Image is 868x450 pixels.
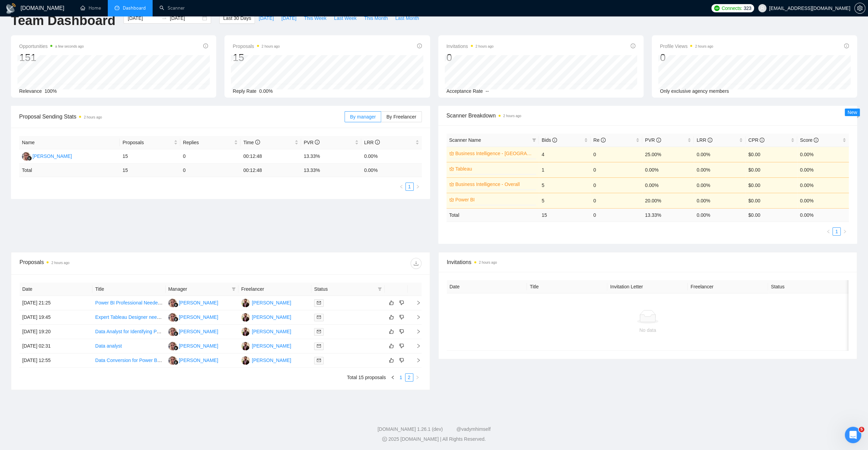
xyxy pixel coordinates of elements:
td: 0.00% [694,193,746,208]
td: $0.00 [746,177,797,193]
th: Invitation Letter [607,280,688,293]
li: Next Page [413,373,422,382]
button: This Month [360,13,391,24]
li: 1 [405,183,414,191]
span: Dashboard [123,5,146,11]
span: Reply Rate [233,88,256,94]
img: logo [5,3,16,14]
span: This Month [364,14,388,22]
a: Data Conversion for Power BI Project [95,358,175,363]
span: mail [317,344,321,348]
td: 0.00% [797,177,849,193]
li: Total 15 proposals [347,373,386,382]
td: [DATE] 19:20 [20,325,92,339]
td: 13.33% [301,149,361,164]
span: Last Month [395,14,419,22]
a: ZA[PERSON_NAME] [241,357,291,363]
span: Acceptance Rate [446,88,483,94]
a: Power BI [455,196,535,203]
button: setting [854,3,865,14]
li: 1 [832,227,841,236]
div: [PERSON_NAME] [252,357,291,364]
span: Manager [168,285,229,293]
a: 1 [406,183,413,190]
span: info-circle [552,138,557,142]
a: Data analyst [95,343,122,349]
span: Proposals [122,139,172,146]
td: 4 [539,147,591,162]
img: ZA [241,327,250,336]
span: info-circle [708,138,712,142]
div: Proposals [20,258,220,269]
span: crown [449,151,454,156]
a: 1 [397,374,405,381]
td: 0 [180,164,241,177]
span: dislike [399,329,404,334]
td: Total [446,208,539,222]
span: Opportunities [19,42,84,50]
time: 2 hours ago [503,114,521,118]
a: searchScanner [159,5,185,11]
img: KG [168,342,177,350]
th: Title [527,280,607,293]
button: like [387,356,396,364]
button: right [413,373,422,382]
td: 0 [180,149,241,164]
span: Status [314,285,375,293]
span: 0.00% [259,88,273,94]
span: crown [449,166,454,171]
td: 15 [120,164,180,177]
td: $ 0.00 [746,208,797,222]
span: info-circle [375,140,380,145]
a: KG[PERSON_NAME] [168,314,218,320]
a: [DOMAIN_NAME] 1.26.1 (dev) [377,426,443,432]
td: [DATE] 02:31 [20,339,92,353]
span: crown [449,182,454,187]
td: 5 [539,177,591,193]
span: Only exclusive agency members [660,88,729,94]
span: filter [232,287,236,291]
span: right [416,185,420,189]
img: gigradar-bm.png [173,346,178,350]
span: filter [230,284,237,294]
th: Status [768,280,848,293]
span: left [399,185,403,189]
img: gigradar-bm.png [27,156,32,161]
time: 2 hours ago [476,45,494,48]
button: Last 30 Days [219,13,255,24]
span: left [391,375,395,379]
span: info-circle [315,140,320,145]
td: 0 [591,208,642,222]
time: a few seconds ago [55,45,83,48]
a: setting [854,5,865,11]
iframe: Intercom live chat [845,427,861,443]
span: info-circle [417,43,422,48]
button: like [387,342,396,350]
td: 5 [539,193,591,208]
span: Profile Views [660,42,713,50]
li: 2 [405,373,413,382]
li: Previous Page [397,183,405,191]
span: info-circle [844,43,849,48]
td: 0.00% [797,147,849,162]
div: [PERSON_NAME] [179,342,218,350]
span: swap-right [161,15,167,21]
td: 0.00% [797,193,849,208]
a: @vadymhimself [456,426,491,432]
td: 13.33 % [301,164,361,177]
td: 1 [539,162,591,177]
a: ZA[PERSON_NAME] [241,300,291,305]
span: Proposal Sending Stats [19,112,345,121]
button: left [824,227,832,236]
div: [PERSON_NAME] [179,313,218,321]
a: 1 [833,228,840,235]
span: Scanner Name [449,137,481,143]
td: 0.00% [797,162,849,177]
span: like [389,314,394,320]
span: LRR [364,140,380,145]
span: -- [485,88,489,94]
button: [DATE] [277,13,300,24]
a: Business Intelligence - [GEOGRAPHIC_DATA] [455,150,535,157]
button: left [397,183,405,191]
img: gigradar-bm.png [173,360,178,365]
